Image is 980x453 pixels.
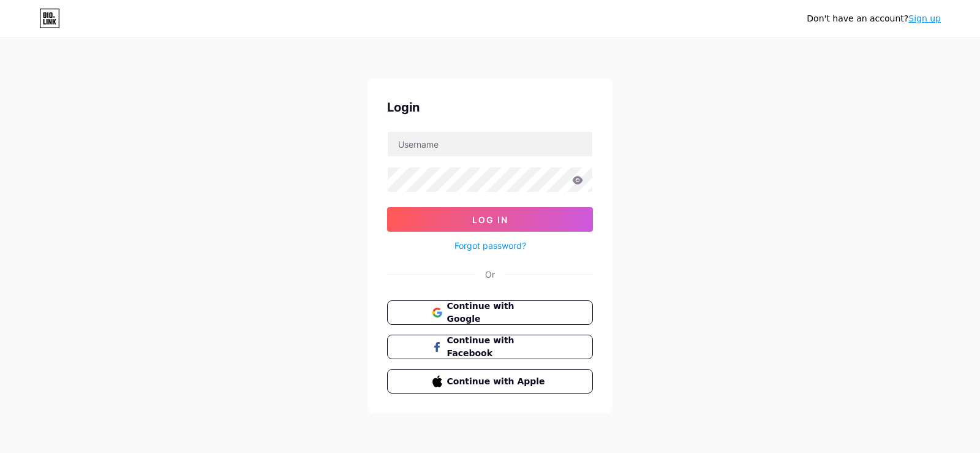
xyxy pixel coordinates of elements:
div: Don't have an account? [807,12,941,25]
span: Continue with Apple [447,375,548,388]
button: Continue with Facebook [387,335,593,359]
span: Continue with Facebook [447,334,548,360]
a: Sign up [908,13,941,23]
button: Continue with Apple [387,369,593,394]
input: Username [388,132,592,156]
div: Or [485,268,495,281]
button: Continue with Google [387,300,593,325]
span: Log In [472,215,508,225]
a: Forgot password? [454,239,526,252]
button: Log In [387,207,593,232]
span: Continue with Google [447,300,548,325]
div: Login [387,98,593,116]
